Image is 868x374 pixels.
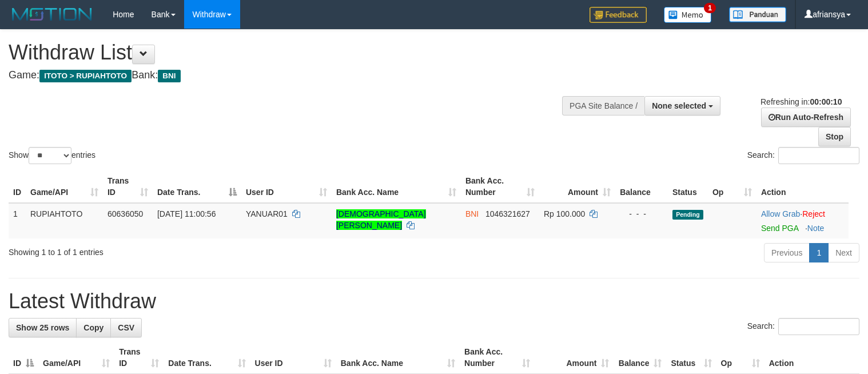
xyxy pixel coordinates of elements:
th: Action [765,341,859,374]
span: [DATE] 11:00:56 [157,209,216,218]
span: Copy 1046321627 to clipboard [485,209,530,218]
input: Search: [778,147,859,164]
th: Action [756,170,849,203]
th: Trans ID: activate to sort column ascending [114,341,164,374]
a: Reject [802,209,825,218]
span: None selected [652,101,706,110]
th: Date Trans.: activate to sort column descending [153,170,241,203]
th: User ID: activate to sort column ascending [241,170,332,203]
button: None selected [644,96,720,116]
span: 1 [704,3,716,13]
span: Copy [83,323,103,332]
th: Amount: activate to sort column ascending [539,170,615,203]
label: Show entries [9,147,95,164]
th: Bank Acc. Number: activate to sort column ascending [461,170,539,203]
span: Rp 100.000 [544,209,585,218]
a: Next [828,243,859,262]
span: ITOTO > RUPIAHTOTO [39,70,132,82]
h1: Withdraw List [9,41,567,64]
th: ID [9,170,26,203]
th: Bank Acc. Name: activate to sort column ascending [336,341,460,374]
img: Button%20Memo.svg [664,7,712,23]
span: Pending [672,210,703,220]
img: Feedback.jpg [590,7,647,23]
th: Amount: activate to sort column ascending [535,341,614,374]
th: Game/API: activate to sort column ascending [26,170,103,203]
span: BNI [465,209,479,218]
span: · [761,209,802,218]
h1: Latest Withdraw [9,290,859,313]
span: CSV [118,323,134,332]
span: YANUAR01 [246,209,288,218]
td: RUPIAHTOTO [26,203,103,238]
a: Copy [76,318,111,337]
input: Search: [778,318,859,335]
th: Balance [615,170,668,203]
select: Showentries [29,147,71,164]
strong: 00:00:10 [810,97,842,106]
th: Op: activate to sort column ascending [716,341,765,374]
img: panduan.png [729,7,786,22]
span: Show 25 rows [16,323,69,332]
th: Bank Acc. Number: activate to sort column ascending [460,341,535,374]
a: 1 [809,243,829,262]
a: Stop [818,127,851,146]
th: ID: activate to sort column descending [9,341,38,374]
th: User ID: activate to sort column ascending [250,341,336,374]
a: CSV [110,318,142,337]
div: Showing 1 to 1 of 1 entries [9,242,353,258]
a: Run Auto-Refresh [761,108,851,127]
th: Game/API: activate to sort column ascending [38,341,114,374]
th: Balance: activate to sort column ascending [614,341,666,374]
span: BNI [158,70,180,82]
h4: Game: Bank: [9,70,567,81]
span: Refreshing in: [761,97,842,106]
a: Allow Grab [761,209,800,218]
td: · [756,203,849,238]
th: Status [668,170,708,203]
span: 60636050 [107,209,143,218]
div: - - - [620,208,663,220]
th: Trans ID: activate to sort column ascending [103,170,153,203]
th: Date Trans.: activate to sort column ascending [164,341,250,374]
div: PGA Site Balance / [562,96,644,116]
a: Note [807,224,825,233]
td: 1 [9,203,26,238]
th: Op: activate to sort column ascending [708,170,756,203]
a: Send PGA [761,224,798,233]
a: [DEMOGRAPHIC_DATA][PERSON_NAME] [336,209,426,230]
th: Bank Acc. Name: activate to sort column ascending [332,170,461,203]
th: Status: activate to sort column ascending [666,341,716,374]
label: Search: [747,318,859,335]
a: Previous [764,243,810,262]
label: Search: [747,147,859,164]
img: MOTION_logo.png [9,6,95,23]
a: Show 25 rows [9,318,77,337]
